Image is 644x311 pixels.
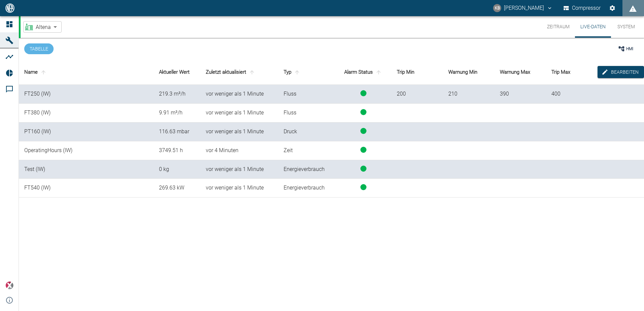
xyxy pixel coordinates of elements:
div: 269.63147 kW [159,184,195,192]
td: FT540 (IW) [19,179,154,198]
button: Compressor [562,2,602,14]
div: 22.8.2025, 08:00:56 [206,147,273,154]
th: Trip Max [546,60,598,85]
span: sort-time [248,69,256,75]
button: Zeitraum [542,16,575,38]
th: Alarm Status [335,60,391,85]
div: 116.62868 mbar [159,128,195,136]
th: Aktueller Wert [154,60,200,85]
button: System [611,16,641,38]
span: status-running [360,166,366,172]
th: Warnung Min [443,60,494,85]
div: 219.29977 m³/h [159,90,195,98]
th: Zuletzt aktualisiert [200,60,278,85]
span: status-running [360,90,366,96]
span: status-running [360,109,366,115]
div: 2.429323e-38 kg [159,166,195,173]
td: OperatingHours (IW) [19,141,154,160]
td: Zeit [278,141,335,160]
span: HMI [626,46,633,52]
td: Energieverbrauch [278,179,335,198]
td: FT380 (IW) [19,104,154,123]
td: Fluss [278,85,335,104]
div: 22.8.2025, 08:04:59 [206,109,273,117]
button: kevin.bittner@arcanum-energy.de [492,2,554,14]
td: Druck [278,123,335,141]
span: sort-name [39,69,48,75]
td: FT250 (IW) [19,85,154,104]
div: 200 [397,89,438,98]
span: status-running [360,147,366,153]
span: Altena [36,23,51,31]
span: sort-status [374,69,383,75]
button: Live-Daten [575,16,611,38]
td: Test (IW) [19,160,154,179]
td: PT160 (IW) [19,123,154,141]
div: 400 [551,89,592,98]
img: logo [5,3,15,12]
span: status-running [360,184,366,190]
th: Typ [278,60,335,85]
div: 22.8.2025, 08:04:59 [206,184,273,192]
div: 22.8.2025, 08:04:59 [206,166,273,173]
a: Altena [25,23,51,31]
div: 22.8.2025, 08:04:59 [206,128,273,136]
td: Fluss [278,104,335,123]
td: Energieverbrauch [278,160,335,179]
div: 3749.51268590914 h [159,147,195,154]
button: edit-alarms [598,66,644,78]
th: Trip Min [391,60,443,85]
div: 9.90625 m³/h [159,109,195,117]
div: 22.8.2025, 08:04:59 [206,90,273,98]
button: Tabelle [24,43,54,54]
img: Xplore Logo [5,281,13,289]
th: Warnung Max [494,60,546,85]
th: Name [19,60,154,85]
div: 210 [448,89,489,98]
span: status-running [360,128,366,134]
span: sort-type [293,69,301,75]
button: Einstellungen [606,2,618,14]
div: KB [493,4,501,12]
div: 390 [500,89,541,98]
